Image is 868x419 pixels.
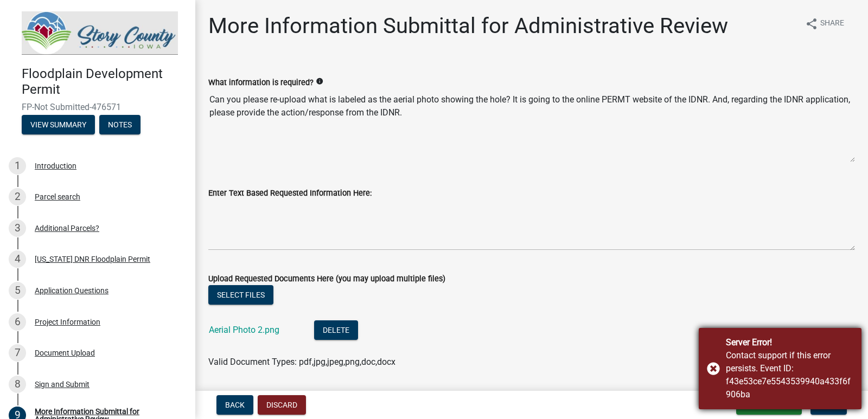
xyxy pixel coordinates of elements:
div: Additional Parcels? [35,224,99,232]
wm-modal-confirm: Delete Document [314,326,358,336]
div: Server Error! [726,336,853,349]
button: Discard [258,395,306,415]
div: Project Information [35,318,100,326]
label: Enter Text Based Requested Information Here: [208,190,372,197]
div: 6 [9,313,26,331]
a: Aerial Photo 2.png [209,325,279,335]
div: 5 [9,282,26,299]
h1: More Information Submittal for Administrative Review [208,13,728,39]
button: shareShare [796,13,853,34]
wm-modal-confirm: Notes [99,121,141,130]
button: View Summary [22,115,95,134]
span: Share [820,17,844,30]
button: Delete [314,320,358,340]
div: Contact support if this error persists. Event ID: f43e53ce7e5543539940a433f6f906ba [726,349,853,401]
div: 3 [9,220,26,237]
textarea: Can you please re-upload what is labeled as the aerial photo showing the hole? It is going to the... [208,89,855,163]
div: 8 [9,376,26,393]
button: Back [216,395,253,415]
wm-modal-confirm: Summary [22,121,95,130]
div: Parcel search [35,193,80,201]
span: Valid Document Types: pdf,jpg,jpeg,png,doc,docx [208,357,395,367]
div: Sign and Submit [35,381,90,388]
h4: Floodplain Development Permit [22,66,187,98]
span: Back [225,401,245,409]
span: FP-Not Submitted-476571 [22,102,174,112]
img: Story County, Iowa [22,11,178,55]
div: 2 [9,188,26,205]
div: 4 [9,250,26,268]
div: Introduction [35,162,76,170]
div: [US_STATE] DNR Floodplain Permit [35,255,150,263]
i: info [316,78,323,85]
div: Application Questions [35,287,108,294]
div: 1 [9,157,26,175]
div: 7 [9,344,26,362]
button: Notes [99,115,141,134]
label: Upload Requested Documents Here (you may upload multiple files) [208,275,445,283]
button: Select files [208,285,273,305]
label: What information is required? [208,79,314,87]
div: Document Upload [35,349,95,357]
i: share [805,17,818,30]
